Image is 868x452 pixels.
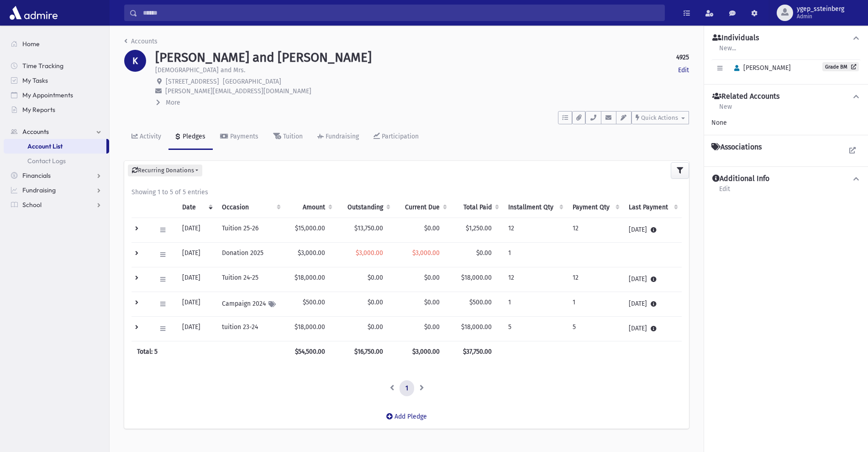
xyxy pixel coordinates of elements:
a: Accounts [4,124,109,139]
td: 12 [567,218,623,242]
th: $54,500.00 [284,341,337,362]
td: $18,000.00 [284,267,337,292]
button: Additional Info [711,174,861,184]
td: [DATE] [177,316,216,341]
td: $15,000.00 [284,218,337,242]
span: ygep_ssteinberg [797,5,844,13]
span: $0.00 [368,274,383,282]
a: Accounts [124,37,158,45]
th: Payment Qty: activate to sort column ascending [567,197,623,218]
img: AdmirePro [7,4,60,22]
td: tuition 23-24 [216,316,284,341]
a: Grade BM [822,62,859,71]
a: Tuition [266,124,310,150]
span: $3,000.00 [356,249,383,257]
span: [PERSON_NAME][EMAIL_ADDRESS][DOMAIN_NAME] [165,87,311,95]
th: $16,750.00 [336,341,394,362]
span: Account List [27,142,63,150]
a: Account List [4,139,106,154]
span: My Reports [22,106,55,114]
td: $3,000.00 [284,242,337,267]
a: Fundraising [310,124,366,150]
a: Payments [213,124,266,150]
h4: Associations [711,143,762,152]
h4: Individuals [712,33,759,43]
div: Participation [380,133,419,140]
div: Pledges [181,133,205,140]
span: Financials [22,171,51,180]
th: $37,750.00 [451,341,503,362]
th: Outstanding: activate to sort column ascending [336,197,394,218]
th: Occasion : activate to sort column ascending [216,197,284,218]
a: Activity [124,124,168,150]
th: Total Paid: activate to sort column ascending [451,197,503,218]
a: New... [719,43,736,59]
td: 5 [567,316,623,341]
h1: [PERSON_NAME] and [PERSON_NAME] [155,50,372,65]
td: [DATE] [623,292,682,316]
a: Fundraising [4,183,109,197]
button: Quick Actions [631,111,689,124]
td: $500.00 [284,292,337,316]
span: Time Tracking [22,62,63,70]
div: K [124,50,146,72]
span: $3,000.00 [412,249,440,257]
td: $18,000.00 [284,316,337,341]
nav: breadcrumb [124,37,158,50]
span: $0.00 [424,224,440,232]
div: Tuition [281,133,303,140]
span: School [22,201,42,209]
span: Admin [797,13,844,20]
a: My Reports [4,102,109,117]
td: 12 [503,267,567,292]
td: Donation 2025 [216,242,284,267]
span: [PERSON_NAME] [730,64,791,72]
td: Tuition 24-25 [216,267,284,292]
span: My Appointments [22,91,73,99]
button: Related Accounts [711,92,861,101]
a: Financials [4,168,109,183]
a: Time Tracking [4,58,109,73]
th: Current Due: activate to sort column ascending [394,197,451,218]
h4: Related Accounts [712,92,779,101]
div: Payments [228,133,258,140]
span: $13,750.00 [354,224,383,232]
td: [DATE] [177,242,216,267]
a: Contact Logs [4,154,109,168]
td: 1 [567,292,623,316]
a: My Appointments [4,88,109,102]
a: Edit [678,65,689,75]
td: [DATE] [623,218,682,242]
span: [GEOGRAPHIC_DATA] [223,78,281,85]
input: Search [137,5,664,21]
td: 1 [503,242,567,267]
div: Showing 1 to 5 of 5 entries [132,187,682,197]
div: Activity [138,133,161,140]
th: Last Payment: activate to sort column ascending [623,197,682,218]
span: $0.00 [368,298,383,306]
a: Add Pledge [379,405,434,428]
td: 12 [567,267,623,292]
a: My Tasks [4,73,109,88]
td: [DATE] [177,218,216,242]
span: Fundraising [22,186,56,194]
span: More [166,99,180,106]
button: More [155,98,181,107]
button: Individuals [711,33,861,43]
span: $1,250.00 [466,224,492,232]
span: Contact Logs [27,157,66,165]
span: $18,000.00 [461,323,492,331]
th: Amount: activate to sort column ascending [284,197,337,218]
button: Recurring Donations [128,165,202,176]
a: New [719,101,732,118]
th: Date: activate to sort column ascending [177,197,216,218]
a: Participation [366,124,426,150]
td: Campaign 2024 [216,292,284,316]
span: Home [22,40,40,48]
th: Installment Qty: activate to sort column ascending [503,197,567,218]
div: Fundraising [324,133,359,140]
td: [DATE] [177,292,216,316]
th: $3,000.00 [394,341,451,362]
span: $500.00 [469,298,492,306]
th: Total: 5 [132,341,284,362]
